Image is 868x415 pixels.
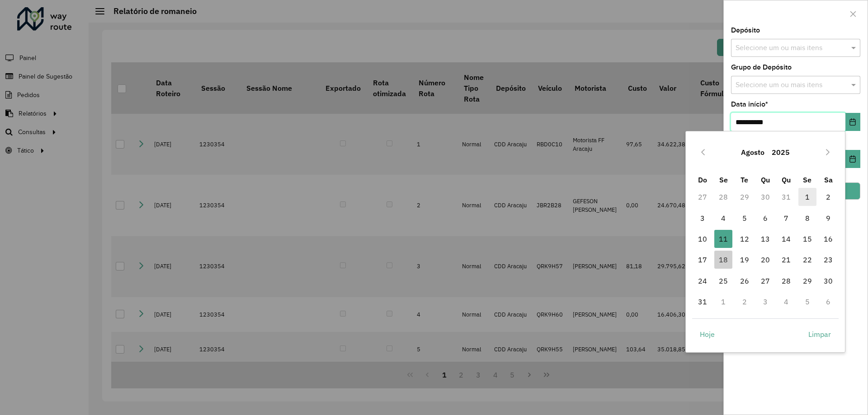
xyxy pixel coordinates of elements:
[693,272,712,290] span: 24
[768,141,793,163] button: Choose Year
[808,329,831,340] span: Limpar
[798,209,816,227] span: 8
[818,249,839,270] td: 23
[756,272,774,290] span: 27
[741,175,748,184] span: Te
[776,270,797,291] td: 28
[755,187,776,207] td: 30
[692,208,713,228] td: 3
[714,209,732,227] span: 4
[719,175,728,184] span: Se
[700,329,715,340] span: Hoje
[776,187,797,207] td: 31
[803,175,811,184] span: Se
[713,249,734,270] td: 18
[714,230,732,248] span: 11
[776,291,797,312] td: 4
[714,251,732,269] span: 18
[777,230,795,248] span: 14
[798,230,816,248] span: 15
[756,251,774,269] span: 20
[696,145,710,159] button: Previous Month
[693,209,712,227] span: 3
[692,249,713,270] td: 17
[798,251,816,269] span: 22
[713,208,734,228] td: 4
[692,325,722,343] button: Hoje
[692,270,713,291] td: 24
[755,270,776,291] td: 27
[797,249,818,270] td: 22
[755,208,776,228] td: 6
[819,188,837,206] span: 2
[736,272,754,290] span: 26
[713,187,734,207] td: 28
[756,209,774,227] span: 6
[801,325,839,343] button: Limpar
[818,228,839,249] td: 16
[734,270,755,291] td: 26
[692,291,713,312] td: 31
[761,175,770,184] span: Qu
[692,228,713,249] td: 10
[713,228,734,249] td: 11
[777,209,795,227] span: 7
[736,209,754,227] span: 5
[692,187,713,207] td: 27
[698,175,707,184] span: Do
[776,249,797,270] td: 21
[734,208,755,228] td: 5
[797,291,818,312] td: 5
[685,131,845,353] div: Choose Date
[776,228,797,249] td: 14
[845,150,860,168] button: Choose Date
[797,270,818,291] td: 29
[818,270,839,291] td: 30
[693,251,712,269] span: 17
[821,145,835,159] button: Next Month
[797,228,818,249] td: 15
[777,251,795,269] span: 21
[819,272,837,290] span: 30
[713,291,734,312] td: 1
[818,208,839,228] td: 9
[756,230,774,248] span: 13
[777,272,795,290] span: 28
[731,99,768,110] label: Data início
[731,62,792,73] label: Grupo de Depósito
[755,291,776,312] td: 3
[824,175,833,184] span: Sa
[714,272,732,290] span: 25
[737,141,768,163] button: Choose Month
[736,251,754,269] span: 19
[734,249,755,270] td: 19
[731,25,760,36] label: Depósito
[736,230,754,248] span: 12
[755,249,776,270] td: 20
[797,208,818,228] td: 8
[819,209,837,227] span: 9
[782,175,791,184] span: Qu
[797,187,818,207] td: 1
[845,113,860,131] button: Choose Date
[819,230,837,248] span: 16
[734,291,755,312] td: 2
[693,293,712,311] span: 31
[798,272,816,290] span: 29
[734,187,755,207] td: 29
[818,187,839,207] td: 2
[734,228,755,249] td: 12
[776,208,797,228] td: 7
[755,228,776,249] td: 13
[713,270,734,291] td: 25
[818,291,839,312] td: 6
[819,251,837,269] span: 23
[693,230,712,248] span: 10
[798,188,816,206] span: 1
